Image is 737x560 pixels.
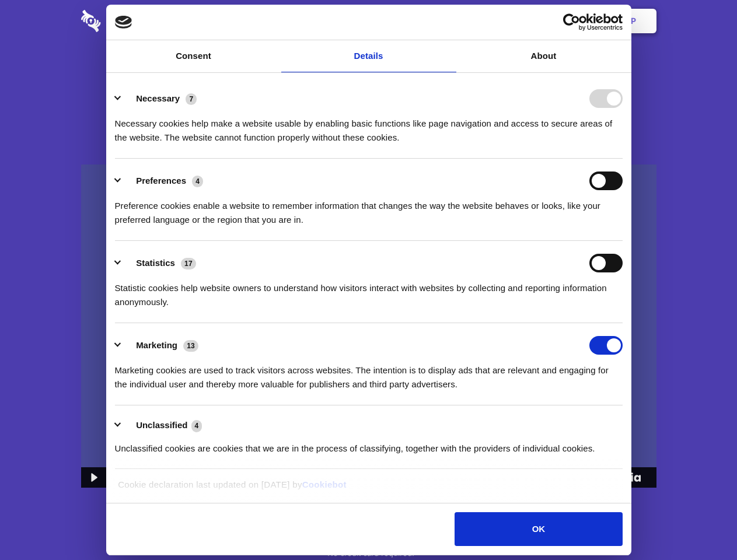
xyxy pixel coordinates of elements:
label: Preferences [136,176,186,185]
label: Marketing [136,340,177,350]
span: 4 [191,420,202,432]
div: Necessary cookies help make a website usable by enabling basic functions like page navigation and... [115,108,623,145]
img: logo-wordmark-white-trans-d4663122ce5f474addd5e946df7df03e33cb6a1c49d2221995e7729f52c070b2.svg [81,10,181,32]
h4: Auto-redaction of sensitive data, encrypted data sharing and self-destructing private chats. Shar... [81,106,656,145]
a: Cookiebot [302,480,347,489]
span: 13 [183,340,198,352]
button: Play Video [81,467,105,488]
a: Details [281,40,456,72]
div: Marketing cookies are used to track visitors across websites. The intention is to display ads tha... [115,355,623,391]
a: Login [529,3,580,39]
a: Usercentrics Cookiebot - opens in a new window [521,13,623,31]
span: 17 [181,258,196,269]
a: Contact [473,3,527,39]
button: Statistics (17) [115,254,204,272]
label: Necessary [136,93,180,103]
img: Sharesecret [81,164,656,488]
button: Unclassified (4) [115,418,209,433]
button: Marketing (13) [115,336,206,355]
h1: Eliminate Slack Data Loss. [81,52,656,94]
a: Consent [106,40,281,72]
span: 4 [192,176,203,187]
label: Statistics [136,258,175,268]
a: Pricing [343,3,393,39]
img: logo [115,16,132,29]
div: Preference cookies enable a website to remember information that changes the way the website beha... [115,190,623,227]
div: Cookie declaration last updated on [DATE] by [109,478,628,501]
button: Preferences (4) [115,171,211,190]
div: Statistic cookies help website owners to understand how visitors interact with websites by collec... [115,272,623,309]
div: Unclassified cookies are cookies that we are in the process of classifying, together with the pro... [115,433,623,456]
iframe: Drift Widget Chat Controller [679,502,723,546]
a: About [456,40,631,72]
button: Necessary (7) [115,89,204,108]
button: OK [455,512,622,546]
span: 7 [186,93,197,105]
